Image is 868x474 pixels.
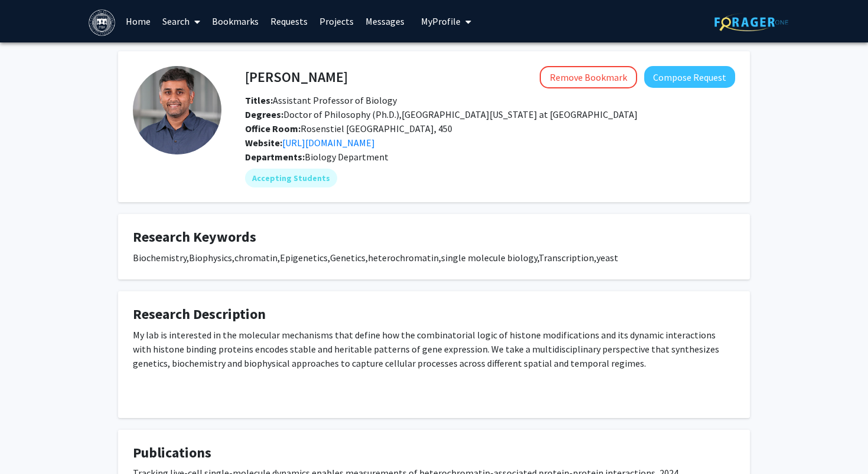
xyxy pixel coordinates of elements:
h4: Research Keywords [133,229,735,246]
div: My lab is interested in the molecular mechanisms that define how the combinatorial logic of histo... [133,328,735,394]
a: Opens in a new tab [282,137,375,149]
b: Office Room: [245,123,301,134]
img: Brandeis University Logo [89,9,115,36]
a: Home [120,1,156,42]
span: Rosenstiel [GEOGRAPHIC_DATA], 450 [245,123,452,134]
iframe: Chat [9,421,50,465]
button: Compose Request to Kaushik Ragunathan [644,66,735,88]
img: ForagerOne Logo [714,13,788,31]
button: Remove Bookmark [540,66,637,88]
h4: Publications [133,445,735,462]
b: Titles: [245,94,273,106]
h4: Research Description [133,306,735,323]
a: Requests [265,1,314,42]
span: My Profile [421,15,461,27]
span: Assistant Professor of Biology [245,94,397,106]
a: Search [156,1,206,42]
span: Biology Department [305,151,389,163]
a: Projects [314,1,360,42]
b: Website: [245,137,282,149]
div: Biochemistry,Biophysics,chromatin,Epigenetics,Genetics,heterochromatin,single molecule biology,Tr... [133,251,735,265]
mat-chip: Accepting Students [245,169,337,187]
a: Messages [360,1,410,42]
b: Degrees: [245,108,283,120]
b: Departments: [245,151,305,163]
h4: [PERSON_NAME] [245,66,348,88]
a: Bookmarks [206,1,265,42]
span: Doctor of Philosophy (Ph.D.),[GEOGRAPHIC_DATA][US_STATE] at [GEOGRAPHIC_DATA] [245,108,638,120]
img: Profile Picture [133,66,221,154]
